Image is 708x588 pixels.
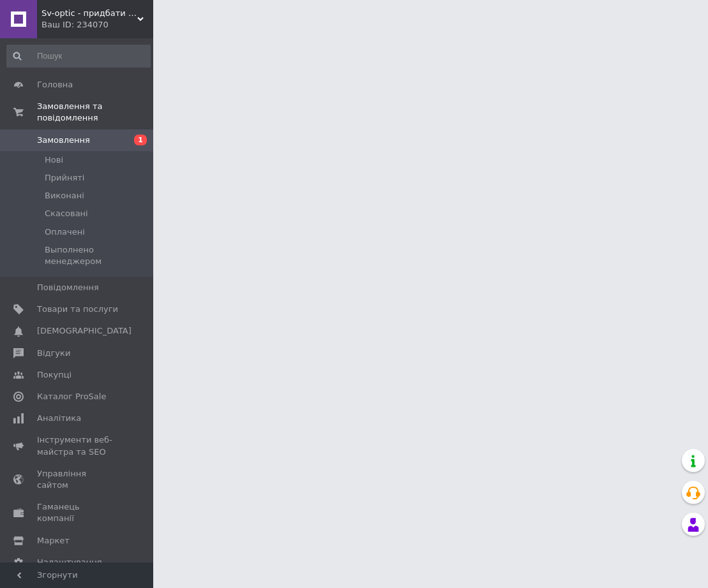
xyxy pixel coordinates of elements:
span: Товари та послуги [37,304,118,315]
span: 1 [134,135,147,145]
div: Ваш ID: 234070 [41,19,153,31]
span: Відгуки [37,348,70,359]
span: Выполнено менеджером [45,244,149,267]
span: Нові [45,154,63,166]
span: Sv-optic - придбати окуляри оптом [41,8,137,19]
span: Інструменти веб-майстра та SEO [37,434,118,457]
span: Прийняті [45,172,84,184]
span: [DEMOGRAPHIC_DATA] [37,325,132,337]
span: Замовлення та повідомлення [37,101,153,124]
span: Покупці [37,369,72,381]
span: Скасовані [45,208,88,219]
span: Повідомлення [37,282,99,293]
span: Виконані [45,190,84,202]
span: Аналітика [37,413,81,424]
span: Маркет [37,535,70,547]
span: Замовлення [37,135,90,146]
span: Налаштування [37,557,102,568]
input: Пошук [6,45,151,68]
span: Управління сайтом [37,468,118,491]
span: Гаманець компанії [37,501,118,524]
span: Головна [37,79,73,91]
span: Оплачені [45,226,85,238]
span: Каталог ProSale [37,391,106,402]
